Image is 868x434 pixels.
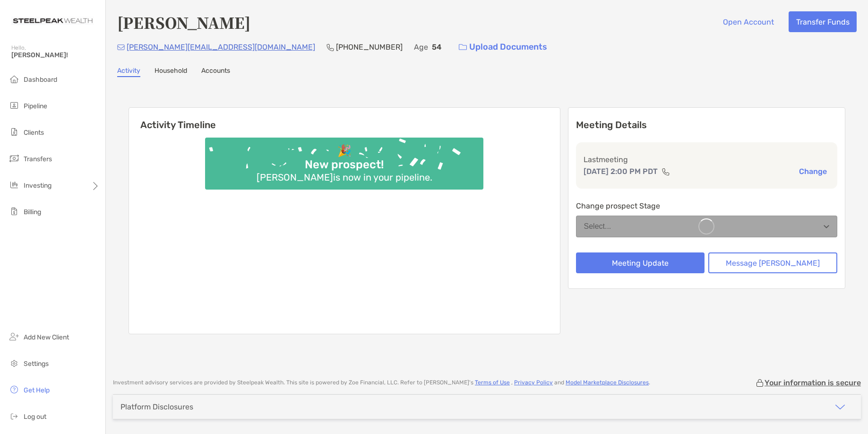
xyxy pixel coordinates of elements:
img: dashboard icon [9,73,20,85]
p: [DATE] 2:00 PM PDT [584,165,658,177]
img: icon arrow [834,401,846,413]
p: [PHONE_NUMBER] [336,41,403,53]
button: Message [PERSON_NAME] [708,252,837,273]
div: [PERSON_NAME] is now in your pipeline. [253,172,436,183]
a: Accounts [201,67,230,77]
img: logout icon [9,410,20,422]
img: transfers icon [9,153,20,164]
p: Your information is secure [765,378,861,387]
a: Model Marketplace Disclosures [566,379,649,386]
p: Age [414,41,428,53]
button: Open Account [715,11,781,32]
span: Log out [24,413,46,421]
button: Meeting Update [576,252,705,273]
span: Pipeline [24,102,47,110]
div: New prospect! [301,158,387,172]
h4: [PERSON_NAME] [117,11,250,33]
img: Confetti [205,138,483,182]
span: Get Help [24,386,50,394]
span: Investing [24,182,52,190]
img: Phone Icon [327,43,334,51]
a: Privacy Policy [514,379,553,386]
img: communication type [662,168,670,175]
img: get-help icon [9,384,20,395]
p: [PERSON_NAME][EMAIL_ADDRESS][DOMAIN_NAME] [127,41,315,53]
p: 54 [432,41,441,53]
a: Terms of Use [475,379,510,386]
a: Household [155,67,187,77]
div: Platform Disclosures [120,402,193,411]
span: Settings [24,360,49,368]
img: pipeline icon [9,100,20,111]
img: settings icon [9,357,20,369]
img: add_new_client icon [9,331,20,342]
img: clients icon [9,126,20,138]
img: Zoe Logo [11,4,94,38]
a: Upload Documents [453,37,553,57]
span: Add New Client [24,333,69,341]
img: billing icon [9,206,20,217]
span: Transfers [24,155,52,163]
img: investing icon [9,179,20,191]
img: button icon [459,44,467,51]
p: Last meeting [584,154,830,165]
div: 🎉 [334,144,355,158]
span: [PERSON_NAME]! [11,51,100,59]
p: Investment advisory services are provided by Steelpeak Wealth . This site is powered by Zoe Finan... [113,379,650,386]
p: Change prospect Stage [576,200,838,212]
button: Change [796,166,830,176]
span: Dashboard [24,76,57,84]
h6: Activity Timeline [129,108,560,130]
button: Transfer Funds [789,11,857,32]
p: Meeting Details [576,119,838,131]
span: Clients [24,129,44,137]
img: Email Icon [117,44,125,50]
span: Billing [24,208,41,216]
a: Activity [117,67,140,77]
